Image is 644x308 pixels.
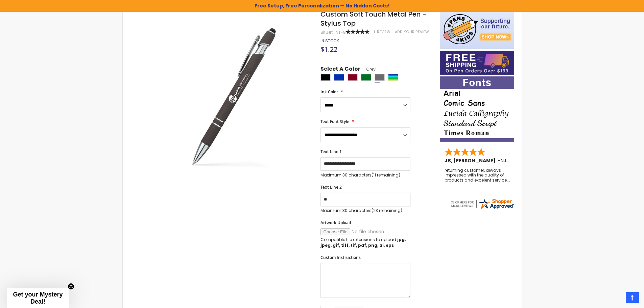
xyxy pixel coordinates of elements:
[320,65,360,74] span: Select A Color
[320,89,338,95] span: Ink Color
[450,206,515,211] a: 4pens.com certificate URL
[320,45,337,54] span: $1.22
[320,74,331,81] div: Black
[334,74,344,81] div: Blue
[374,29,391,34] a: 1 Review
[372,172,400,178] span: (11 remaining)
[440,10,514,49] img: 4pens 4 kids
[320,237,410,248] p: Compatible file extensions to upload:
[377,29,390,34] span: Review
[501,157,509,164] span: NJ
[320,9,426,28] span: Custom Soft Touch Metal Pen - Stylus Top
[320,119,349,124] span: Text Font Style
[320,220,351,226] span: Artwork Upload
[320,237,406,248] strong: jpg, jpeg, gif, tiff, tif, pdf, png, ai, eps
[440,51,514,75] img: Free shipping on orders over $199
[450,198,515,210] img: 4pens.com widget logo
[361,74,371,81] div: Green
[320,208,410,213] p: Maximum 30 characters
[372,208,402,213] span: (23 remaining)
[157,20,312,174] img: regal_rubber_grey_1.jpg
[336,30,346,35] div: NT-8
[498,157,557,164] span: - ,
[445,168,510,183] div: returning customer, always impressed with the quality of products and excelent service, will retu...
[626,292,639,303] a: Top
[320,184,342,190] span: Text Line 2
[348,74,358,81] div: Burgundy
[320,38,339,44] div: Availability
[13,291,63,305] span: Get your Mystery Deal!
[374,29,375,34] span: 1
[68,283,74,290] button: Close teaser
[320,255,361,260] span: Custom Instructions
[360,66,376,72] span: Grey
[445,157,498,164] span: JB, [PERSON_NAME]
[320,149,342,155] span: Text Line 1
[375,74,385,81] div: Grey
[346,29,369,34] div: 100%
[440,76,514,142] img: font-personalization-examples
[395,29,429,34] a: Add Your Review
[320,172,410,178] p: Maximum 30 characters
[320,29,333,35] strong: SKU
[388,74,398,81] div: Assorted
[7,288,69,308] div: Get your Mystery Deal!Close teaser
[320,38,339,44] span: In stock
